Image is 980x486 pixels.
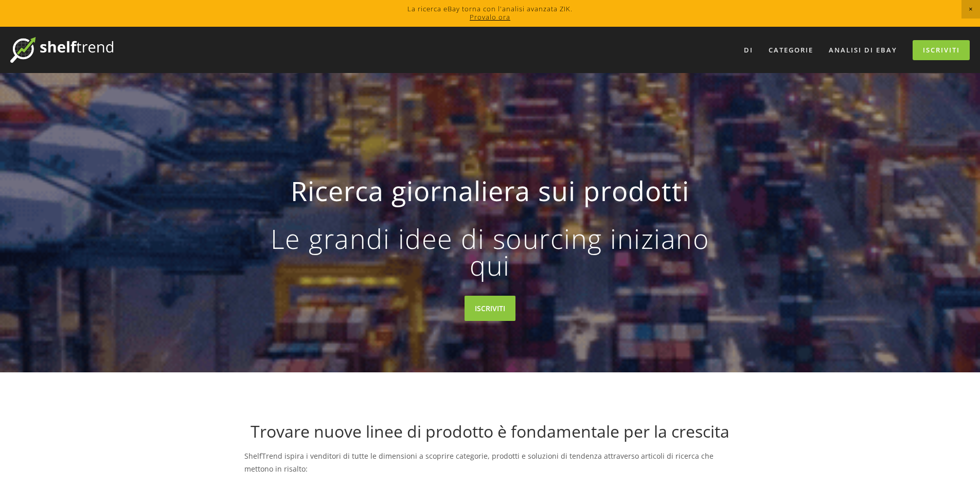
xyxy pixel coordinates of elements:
[769,45,813,55] font: Categorie
[822,42,904,59] a: Analisi di eBay
[251,420,729,442] font: Trovare nuove linee di prodotto è fondamentale per la crescita
[829,45,897,55] font: Analisi di eBay
[737,42,760,59] a: Di
[923,45,960,55] font: Iscriviti
[465,296,515,321] a: ISCRIVITI
[244,451,716,474] font: ShelfTrend ispira i venditori di tutte le dimensioni a scoprire categorie, prodotti e soluzioni d...
[475,303,505,313] font: ISCRIVITI
[291,172,689,209] font: Ricerca giornaliera sui prodotti
[10,37,113,63] img: ShelfTrend
[271,220,718,283] font: Le grandi idee di sourcing iniziano qui
[913,40,970,60] a: Iscriviti
[744,45,753,55] font: Di
[470,12,510,22] a: Provalo ora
